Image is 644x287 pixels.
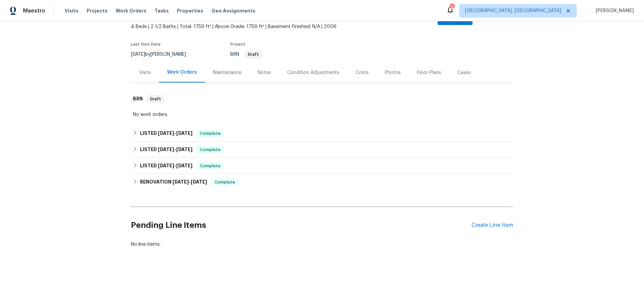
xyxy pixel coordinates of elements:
[191,180,207,184] span: [DATE]
[213,69,241,76] div: Maintenance
[385,69,401,76] div: Photos
[140,129,192,138] h6: LISTED
[258,69,271,76] div: Notes
[593,7,634,14] span: [PERSON_NAME]
[140,178,207,186] h6: RENOVATION
[131,125,513,142] div: LISTED [DATE]-[DATE]Complete
[131,174,513,190] div: RENOVATION [DATE]-[DATE]Complete
[155,8,169,13] span: Tasks
[131,50,194,58] div: by [PERSON_NAME]
[140,146,192,154] h6: LISTED
[131,158,513,174] div: LISTED [DATE]-[DATE]Complete
[177,7,203,14] span: Properties
[197,130,223,137] span: Complete
[158,163,174,168] span: [DATE]
[158,147,192,152] span: -
[172,180,189,184] span: [DATE]
[417,69,441,76] div: Floor Plans
[230,42,245,46] span: Project
[116,7,146,14] span: Work Orders
[131,210,471,241] h2: Pending Line Items
[147,96,164,102] span: Draft
[131,241,513,248] div: No line items.
[245,52,261,56] span: Draft
[176,147,192,152] span: [DATE]
[465,7,561,14] span: [GEOGRAPHIC_DATA], [GEOGRAPHIC_DATA]
[212,179,238,186] span: Complete
[131,23,381,30] span: 4 Beds | 2 1/2 Baths | Total: 1759 ft² | Above Grade: 1759 ft² | Basement Finished: N/A | 2006
[158,131,192,136] span: -
[158,147,174,152] span: [DATE]
[176,131,192,136] span: [DATE]
[230,52,262,57] span: BRN
[131,52,145,57] span: [DATE]
[355,69,369,76] div: Costs
[131,42,161,46] span: Last Visit Date
[131,88,513,110] div: BRN Draft
[23,7,45,14] span: Maestro
[140,162,192,170] h6: LISTED
[172,180,207,184] span: -
[133,95,143,103] h6: BRN
[133,111,511,118] div: No work orders.
[457,69,471,76] div: Cases
[197,146,223,153] span: Complete
[287,69,339,76] div: Condition Adjustments
[158,163,192,168] span: -
[158,131,174,136] span: [DATE]
[87,7,108,14] span: Projects
[471,222,513,229] div: Create Line Item
[65,7,78,14] span: Visits
[211,7,255,14] span: Geo Assignments
[131,142,513,158] div: LISTED [DATE]-[DATE]Complete
[167,69,197,76] div: Work Orders
[450,4,454,11] div: 2
[197,163,223,169] span: Complete
[139,69,151,76] div: Visits
[176,163,192,168] span: [DATE]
